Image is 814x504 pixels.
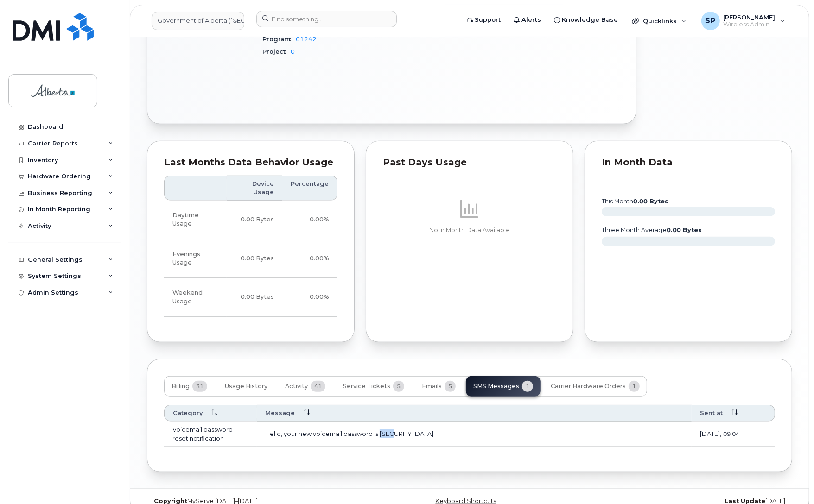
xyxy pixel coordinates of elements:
span: [DATE], [700,430,721,437]
td: 0.00 Bytes [227,201,282,239]
span: Carrier Hardware Orders [551,383,626,390]
a: 01242 [296,36,317,43]
tspan: 0.00 Bytes [633,198,668,205]
span: Activity [285,383,308,390]
a: Support [460,11,507,29]
text: three month average [601,227,702,233]
td: 0.00 Bytes [227,278,282,317]
td: Evenings Usage [164,239,227,278]
td: Voicemail password reset notification [164,422,257,447]
span: SP [706,15,716,26]
div: Last Months Data Behavior Usage [164,158,337,167]
span: Program [262,36,296,43]
span: 1 [629,381,640,392]
tr: Friday from 6:00pm to Monday 8:00am [164,278,337,317]
span: 09:04 [723,430,739,437]
span: 5 [393,381,404,392]
span: Project [262,48,291,55]
span: Knowledge Base [562,15,618,25]
span: Support [475,15,501,25]
div: In Month Data [602,158,775,167]
span: 5 [445,381,456,392]
input: Find something... [256,11,397,27]
td: Weekend Usage [164,278,227,317]
tspan: 0.00 Bytes [667,227,702,233]
div: Susannah Parlee [695,12,792,30]
a: Knowledge Base [547,11,624,29]
a: 0 [291,48,295,55]
span: Emails [422,383,442,390]
span: Sent at [700,409,723,417]
a: Alerts [507,11,547,29]
span: 31 [192,381,207,392]
span: 41 [311,381,325,392]
td: 0.00 Bytes [227,239,282,278]
tr: Weekdays from 6:00pm to 8:00am [164,239,337,278]
span: Alerts [521,15,541,25]
span: Billing [172,383,190,390]
span: Wireless Admin [724,21,776,28]
td: 0.00% [282,201,337,239]
p: No In Month Data Available [383,226,556,234]
td: Hello, your new voicemail password is [SECURITY_DATA] [257,422,692,447]
div: Quicklinks [625,12,693,30]
span: Service Tickets [343,383,390,390]
div: Past Days Usage [383,158,556,167]
span: Message [265,409,295,417]
text: this month [601,198,668,205]
a: Government of Alberta (GOA) [152,12,244,30]
th: Device Usage [227,176,282,201]
span: [PERSON_NAME] [724,13,776,21]
td: 0.00% [282,239,337,278]
th: Percentage [282,176,337,201]
td: Daytime Usage [164,201,227,239]
span: Usage History [225,383,267,390]
span: Category [173,409,203,417]
span: Quicklinks [643,17,677,25]
td: 0.00% [282,278,337,317]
